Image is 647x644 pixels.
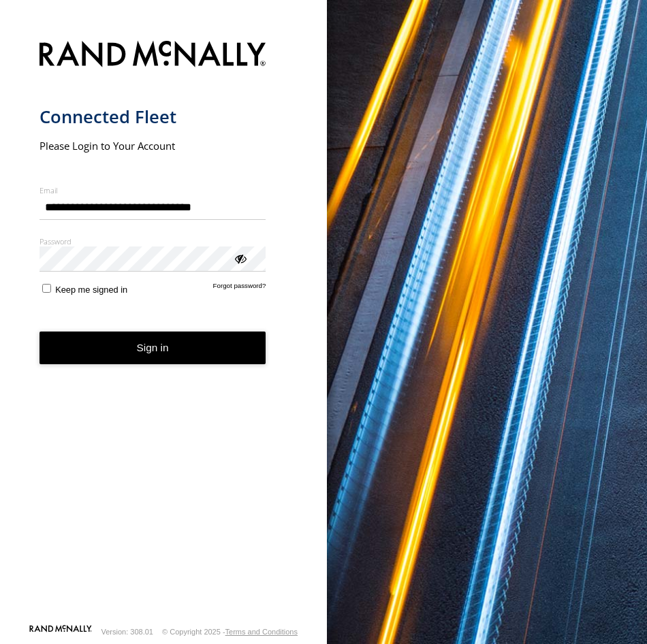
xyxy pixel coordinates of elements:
label: Password [40,236,266,246]
div: © Copyright 2025 - [162,628,298,636]
a: Forgot password? [213,282,266,295]
img: Rand McNally [40,38,266,73]
div: Version: 308.01 [101,628,153,636]
a: Visit our Website [29,625,92,639]
form: main [40,33,288,624]
input: Keep me signed in [42,284,51,293]
a: Terms and Conditions [225,628,298,636]
h1: Connected Fleet [40,106,266,128]
label: Email [40,185,266,195]
h2: Please Login to Your Account [40,139,266,152]
span: Keep me signed in [55,285,127,295]
button: Sign in [40,332,266,365]
div: ViewPassword [233,251,247,265]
